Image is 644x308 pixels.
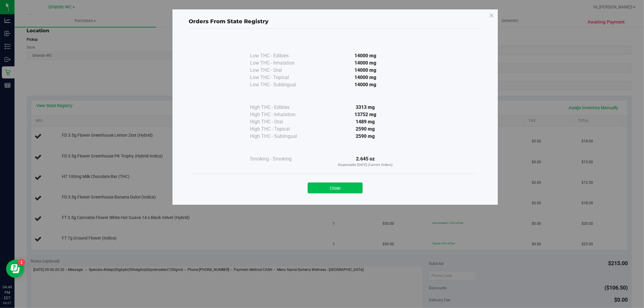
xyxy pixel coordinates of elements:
button: Close [308,183,363,193]
div: 14000 mg [310,67,420,74]
p: Dispensable [DATE] (Current Orders) [310,163,420,168]
iframe: Resource center [6,260,24,278]
div: High THC - Edibles [250,104,310,111]
div: 1489 mg [310,118,420,125]
div: High THC - Oral [250,118,310,125]
div: Low THC - Oral [250,67,310,74]
iframe: Resource center unread badge [18,259,25,266]
div: Low THC - Sublingual [250,81,310,88]
div: Smoking - Smoking [250,155,310,163]
div: Low THC - Topical [250,74,310,81]
span: Orders From State Registry [189,18,268,25]
div: 2.645 oz [310,155,420,168]
div: 14000 mg [310,81,420,88]
div: 3313 mg [310,104,420,111]
div: 13752 mg [310,111,420,118]
div: 2590 mg [310,133,420,140]
div: High THC - Inhalation [250,111,310,118]
div: High THC - Topical [250,125,310,133]
div: High THC - Sublingual [250,133,310,140]
div: 2590 mg [310,125,420,133]
div: 14000 mg [310,74,420,81]
div: Low THC - Inhalation [250,59,310,67]
div: 14000 mg [310,59,420,67]
div: 14000 mg [310,52,420,59]
div: Low THC - Edibles [250,52,310,59]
